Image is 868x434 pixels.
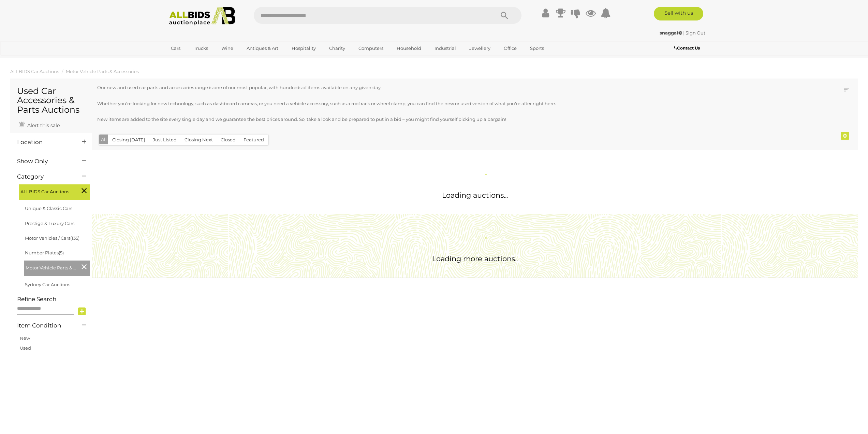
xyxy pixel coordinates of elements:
[17,139,72,145] h4: Location
[17,86,85,115] h1: Used Car Accessories & Parts Auctions
[165,7,239,26] img: Allbids.com.au
[674,44,702,52] a: Contact Us
[97,84,784,124] p: Our new and used car parts and accessories range is one of our most popular, with hundreds of ite...
[10,69,59,74] a: ALLBIDS Car Auctions
[70,235,79,241] span: (135)
[242,43,283,54] a: Antiques & Art
[26,262,77,272] span: Motor Vehicle Parts & Accessories
[674,45,700,51] b: Contact Us
[25,206,72,211] a: Unique & Classic Cars
[526,43,548,54] a: Sports
[66,69,139,74] a: Motor Vehicle Parts & Accessories
[20,335,30,341] a: New
[325,43,350,54] a: Charity
[654,7,703,20] a: Sell with us
[841,132,849,140] div: 0
[217,135,240,145] button: Closed
[660,30,683,36] a: snagga1
[17,158,72,165] h4: Show Only
[59,250,64,255] span: (5)
[287,43,320,54] a: Hospitality
[442,191,508,199] span: Loading auctions...
[25,235,79,241] a: Motor Vehicles / Cars(135)
[25,282,70,287] a: Sydney Car Auctions
[189,43,212,54] a: Trucks
[149,135,181,145] button: Just Listed
[108,135,149,145] button: Closing [DATE]
[17,173,72,180] h4: Category
[180,135,217,145] button: Closing Next
[17,322,72,329] h4: Item Condition
[99,135,108,144] button: All
[430,43,460,54] a: Industrial
[217,43,238,54] a: Wine
[166,43,185,54] a: Cars
[465,43,495,54] a: Jewellery
[499,43,521,54] a: Office
[432,254,518,263] span: Loading more auctions..
[25,221,74,226] a: Prestige & Luxury Cars
[660,30,682,36] strong: snagga1
[20,345,31,351] a: Used
[166,54,224,65] a: [GEOGRAPHIC_DATA]
[239,135,268,145] button: Featured
[683,30,685,36] span: |
[487,7,521,24] button: Search
[686,30,705,36] a: Sign Out
[26,122,60,128] span: Alert this sale
[20,186,72,196] span: ALLBIDS Car Auctions
[17,120,61,130] a: Alert this sale
[17,296,90,303] h4: Refine Search
[354,43,388,54] a: Computers
[392,43,426,54] a: Household
[25,250,64,255] a: Number Plates(5)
